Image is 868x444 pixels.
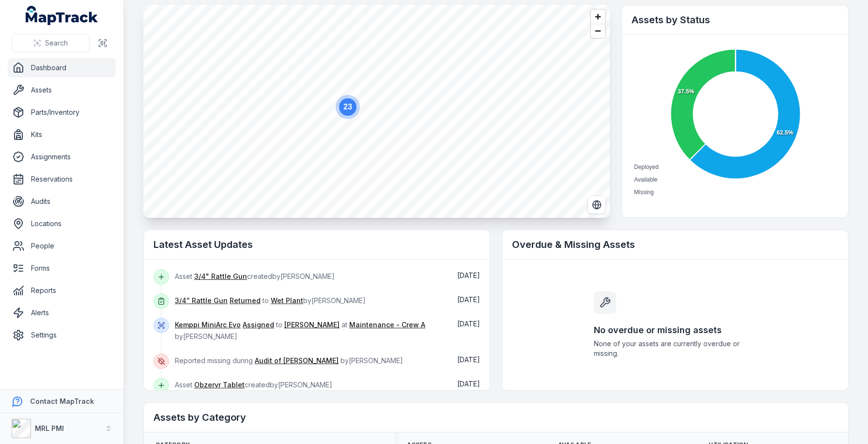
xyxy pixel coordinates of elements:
a: Dashboard [8,58,116,77]
h3: No overdue or missing assets [594,323,757,337]
span: [DATE] [457,355,480,364]
span: to at by [PERSON_NAME] [175,321,425,340]
a: Assigned [243,320,274,330]
span: Asset created by [PERSON_NAME] [175,381,332,389]
span: [DATE] [457,271,480,279]
span: to by [PERSON_NAME] [175,296,366,305]
a: MapTrack [26,6,98,25]
button: Search [12,34,90,52]
span: Reported missing during by [PERSON_NAME] [175,356,403,365]
span: None of your assets are currently overdue or missing. [594,339,757,358]
span: [DATE] [457,320,480,328]
a: Obzervr Tablet [194,380,245,390]
a: Parts/Inventory [8,103,116,122]
time: 14/05/2025, 10:33:15 am [457,320,480,328]
time: 08/06/2025, 11:38:04 am [457,295,480,304]
a: Forms [8,259,116,278]
a: Reservations [8,169,116,189]
a: Assets [8,80,116,100]
a: People [8,236,116,256]
button: Switch to Satellite View [588,196,606,214]
span: Missing [634,189,654,196]
a: Kemppi MiniArc Evo [175,320,241,330]
h2: Assets by Status [632,13,838,27]
a: Returned [230,296,261,306]
strong: Contact MapTrack [30,397,94,405]
text: 23 [343,103,352,111]
a: Settings [8,325,116,345]
a: [PERSON_NAME] [284,320,340,330]
a: Kits [8,125,116,144]
canvas: Map [143,5,610,218]
a: 3/4” Rattle Gun [175,296,228,306]
time: 13/05/2025, 12:45:24 pm [457,380,480,388]
button: Zoom in [591,10,605,24]
h2: Overdue & Missing Assets [512,238,838,251]
a: Audit of [PERSON_NAME] [255,356,339,366]
span: Available [634,176,657,183]
a: Audits [8,192,116,211]
a: Locations [8,214,116,233]
button: Zoom out [591,24,605,38]
span: [DATE] [457,295,480,304]
time: 05/08/2025, 1:06:36 pm [457,271,480,279]
a: Assignments [8,147,116,167]
a: Maintenance - Crew A [349,320,425,330]
span: Search [45,38,68,48]
a: Reports [8,281,116,300]
strong: MRL PMI [35,424,64,432]
a: Alerts [8,303,116,322]
span: [DATE] [457,380,480,388]
h2: Latest Asset Updates [154,238,480,251]
span: Asset created by [PERSON_NAME] [175,272,335,280]
h2: Assets by Category [154,411,838,424]
a: 3/4" Rattle Gun [194,272,247,281]
span: Deployed [634,164,659,170]
time: 14/05/2025, 10:31:46 am [457,355,480,364]
a: Wet Plant [271,296,303,306]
